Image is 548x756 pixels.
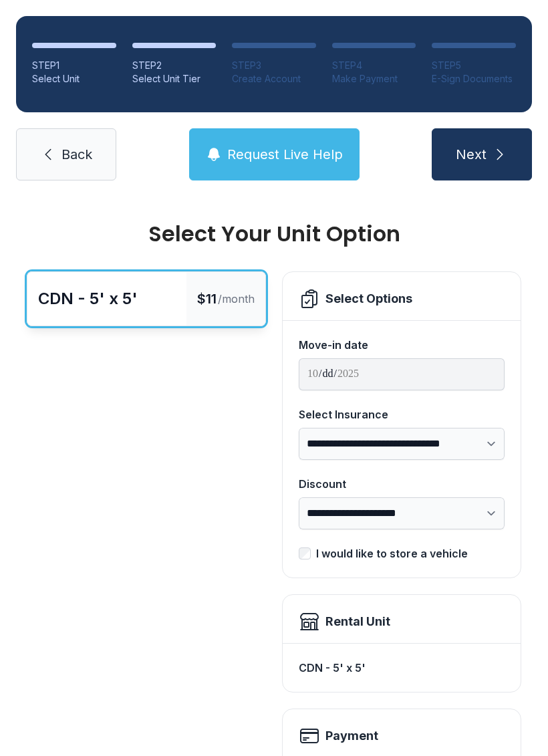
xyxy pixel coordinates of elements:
div: CDN - 5' x 5' [38,288,138,309]
div: Select Unit [32,72,116,86]
div: STEP 4 [332,59,416,72]
div: Select Your Unit Option [27,223,521,245]
input: Move-in date [299,358,505,390]
div: Create Account [232,72,316,86]
div: STEP 5 [432,59,516,72]
select: Discount [299,497,505,529]
span: $11 [197,289,217,308]
div: Select Options [325,289,412,308]
div: STEP 2 [132,59,217,72]
span: Request Live Help [227,145,343,164]
div: Select Unit Tier [132,72,217,86]
div: STEP 1 [32,59,116,72]
div: Make Payment [332,72,416,86]
span: Back [61,145,92,164]
div: Select Insurance [299,406,505,422]
select: Select Insurance [299,428,505,460]
span: /month [218,291,255,307]
h2: Payment [325,727,378,745]
div: Rental Unit [325,612,390,631]
span: Next [456,145,487,164]
div: E-Sign Documents [432,72,516,86]
div: STEP 3 [232,59,316,72]
div: Discount [299,476,505,492]
div: I would like to store a vehicle [316,545,468,561]
div: CDN - 5' x 5' [299,654,505,681]
div: Move-in date [299,337,505,353]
